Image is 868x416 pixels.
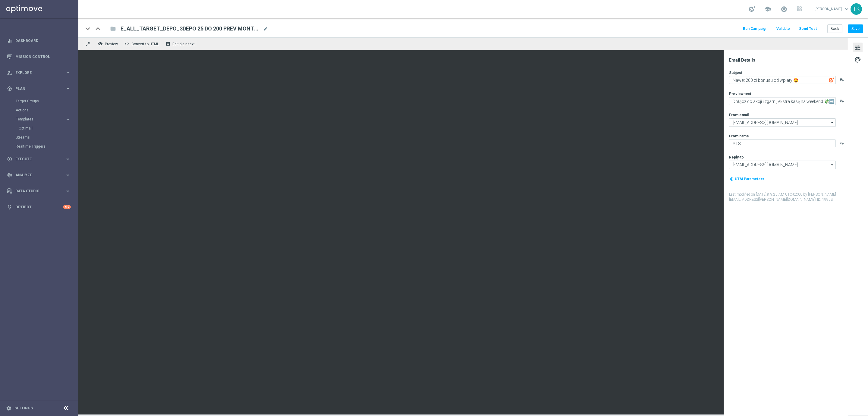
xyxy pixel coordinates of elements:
button: playlist_add [839,141,844,146]
a: Target Groups [16,99,63,104]
div: Optimail [19,124,78,133]
a: Streams [16,135,63,140]
div: Mission Control [7,49,71,65]
span: Templates [16,117,59,121]
a: Mission Control [15,49,71,65]
span: mode_edit [263,26,268,31]
div: gps_fixed Plan keyboard_arrow_right [7,86,71,91]
a: Optibot [15,199,63,215]
a: Realtime Triggers [16,144,63,149]
span: Edit plain text [172,42,195,46]
button: lightbulb Optibot +10 [7,205,71,210]
i: keyboard_arrow_right [65,86,71,91]
i: receipt [165,41,170,46]
i: keyboard_arrow_right [65,172,71,178]
i: person_search [7,70,12,75]
button: equalizer Dashboard [7,38,71,43]
i: arrow_drop_down [829,161,835,169]
button: playlist_add [839,77,844,82]
div: Streams [16,133,78,142]
span: Data Studio [15,189,65,193]
button: person_search Explore keyboard_arrow_right [7,70,71,75]
div: Dashboard [7,33,71,49]
div: Optibot [7,199,71,215]
button: palette [853,55,863,64]
a: [PERSON_NAME]keyboard_arrow_down [814,5,851,14]
button: remove_red_eye Preview [96,40,121,48]
span: | ID: 19953 [815,197,833,202]
a: Actions [16,108,63,113]
i: equalizer [7,38,12,43]
label: From name [729,134,749,139]
button: my_location UTM Parameters [729,176,765,182]
label: Reply-to [729,155,744,160]
div: +10 [63,205,71,209]
i: keyboard_arrow_right [65,70,71,75]
div: Templates [16,115,78,133]
i: keyboard_arrow_right [65,156,71,162]
div: Email Details [729,57,847,63]
span: Plan [15,87,65,91]
button: tune [853,43,863,52]
span: Convert to HTML [131,42,159,46]
div: Target Groups [16,97,78,106]
div: Plan [7,86,65,91]
i: track_changes [7,172,12,178]
i: keyboard_arrow_right [65,188,71,194]
button: Data Studio keyboard_arrow_right [7,189,71,194]
span: Preview [105,42,118,46]
button: Validate [775,25,791,33]
button: play_circle_outline Execute keyboard_arrow_right [7,157,71,162]
label: Subject [729,70,742,75]
label: Preview text [729,91,751,96]
div: Execute [7,156,65,162]
div: Analyze [7,172,65,178]
div: TK [851,3,862,15]
span: keyboard_arrow_down [843,6,850,12]
span: code [124,41,129,46]
i: play_circle_outline [7,156,12,162]
div: Data Studio [7,188,65,194]
button: Save [848,24,863,33]
button: Templates keyboard_arrow_right [16,117,71,122]
label: From email [729,113,749,117]
span: palette [854,56,861,64]
div: Templates [16,117,65,121]
div: Actions [16,106,78,115]
i: keyboard_arrow_right [65,117,71,122]
span: UTM Parameters [735,177,764,181]
button: Back [827,24,842,33]
input: Select [729,161,836,169]
span: Execute [15,157,65,161]
button: Send Test [798,25,818,33]
i: settings [6,405,11,411]
button: track_changes Analyze keyboard_arrow_right [7,173,71,178]
span: school [764,6,771,12]
button: code Convert to HTML [123,40,162,48]
div: Mission Control [7,54,71,59]
i: arrow_drop_down [829,119,835,126]
a: Dashboard [15,33,71,49]
span: Explore [15,71,65,75]
i: my_location [730,177,734,181]
i: lightbulb [7,204,12,210]
span: E_ALL_TARGET_DEPO_3DEPO 25 DO 200 PREV MONTH_140825 [121,25,260,32]
span: Validate [776,27,790,31]
button: playlist_add [839,98,844,103]
i: gps_fixed [7,86,12,91]
i: remove_red_eye [98,41,103,46]
a: Settings [14,406,33,410]
span: Analyze [15,173,65,177]
span: tune [854,44,861,52]
label: Last modified on [DATE] at 9:25 AM UTC-02:00 by [PERSON_NAME][EMAIL_ADDRESS][PERSON_NAME][DOMAIN_... [729,192,847,202]
button: Run Campaign [742,25,768,33]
